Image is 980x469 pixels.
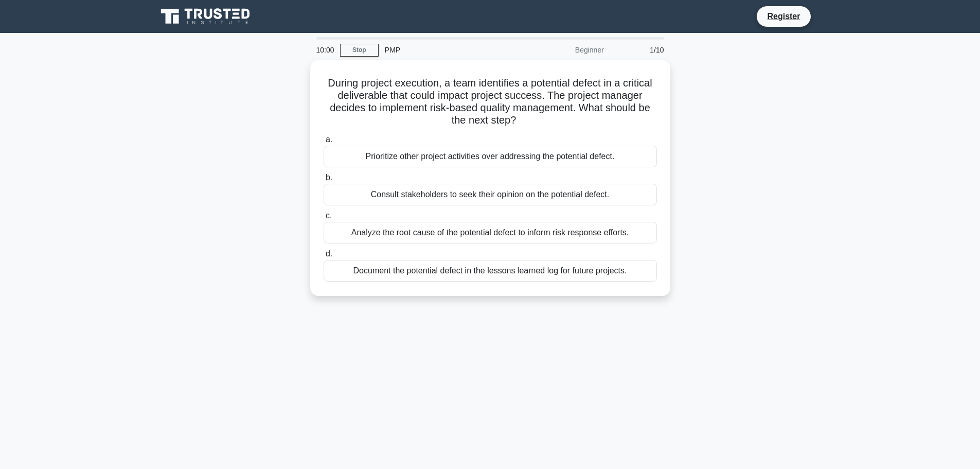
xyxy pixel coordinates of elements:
[520,40,610,60] div: Beginner
[340,44,379,57] a: Stop
[610,40,670,60] div: 1/10
[326,135,332,144] span: a.
[326,173,332,182] span: b.
[324,260,657,282] div: Document the potential defect in the lessons learned log for future projects.
[310,40,340,60] div: 10:00
[324,184,657,205] div: Consult stakeholders to seek their opinion on the potential defect.
[326,211,332,220] span: c.
[324,146,657,167] div: Prioritize other project activities over addressing the potential defect.
[379,40,520,60] div: PMP
[326,249,332,258] span: d.
[324,222,657,244] div: Analyze the root cause of the potential defect to inform risk response efforts.
[323,77,658,127] h5: During project execution, a team identifies a potential defect in a critical deliverable that cou...
[761,10,806,23] a: Register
